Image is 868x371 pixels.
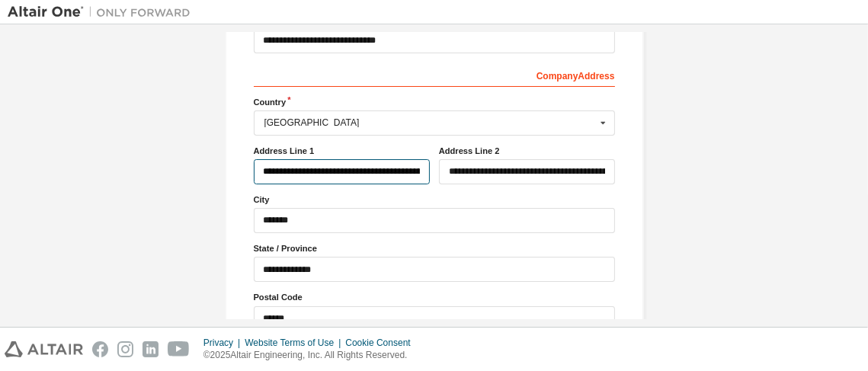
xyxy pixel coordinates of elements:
[254,242,615,254] label: State / Province
[254,193,615,206] label: City
[345,337,419,349] div: Cookie Consent
[245,337,345,349] div: Website Terms of Use
[168,341,190,357] img: youtube.svg
[92,341,108,357] img: facebook.svg
[203,349,420,362] p: © 2025 Altair Engineering, Inc. All Rights Reserved.
[254,145,430,157] label: Address Line 1
[8,5,198,20] img: Altair One
[143,341,159,357] img: linkedin.svg
[254,291,615,303] label: Postal Code
[117,341,133,357] img: instagram.svg
[5,341,83,357] img: altair_logo.svg
[439,145,615,157] label: Address Line 2
[203,337,245,349] div: Privacy
[254,62,615,87] div: Company Address
[254,96,615,108] label: Country
[264,118,596,127] div: [GEOGRAPHIC_DATA]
